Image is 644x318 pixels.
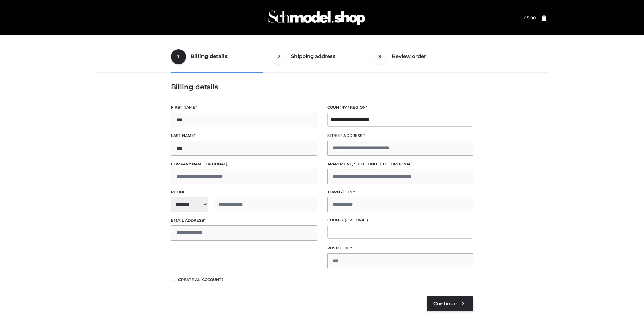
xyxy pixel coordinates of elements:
[345,218,368,222] span: (optional)
[171,277,177,281] input: Create an account?
[524,15,536,20] a: £5.00
[171,161,317,167] label: Company name
[171,104,317,111] label: First name
[433,301,457,307] span: Continue
[178,277,224,282] span: Create an account?
[204,162,228,166] span: (optional)
[171,83,473,91] h3: Billing details
[327,104,473,111] label: Country / Region
[327,245,473,251] label: Postcode
[327,132,473,139] label: Street address
[171,132,317,139] label: Last name
[389,162,413,166] span: (optional)
[327,217,473,223] label: County
[427,296,473,311] a: Continue
[524,15,536,20] bdi: 5.00
[327,189,473,195] label: Town / City
[171,189,317,195] label: Phone
[524,15,527,20] span: £
[266,4,367,31] img: Schmodel Admin 964
[327,161,473,167] label: Apartment, suite, unit, etc.
[171,217,317,224] label: Email address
